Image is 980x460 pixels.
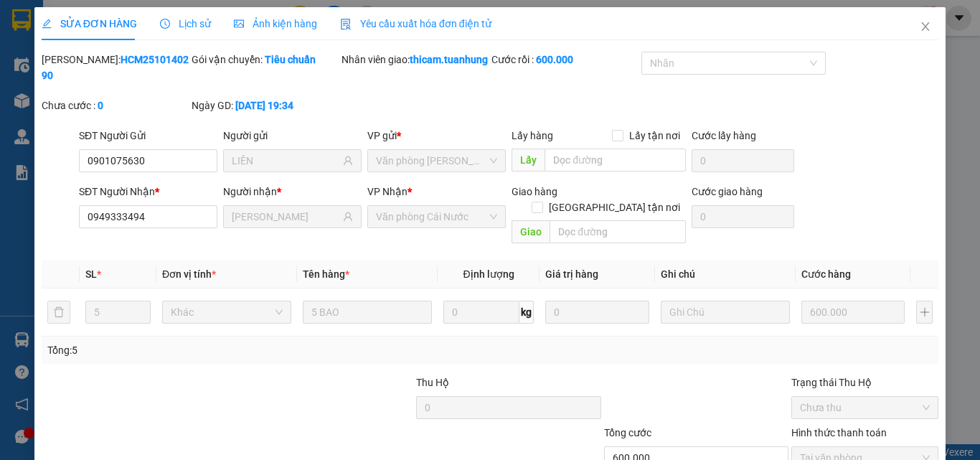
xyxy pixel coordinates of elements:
[692,186,763,197] label: Cước giao hàng
[410,54,488,65] b: thicam.tuanhung
[367,128,506,144] div: VP gửi
[192,52,339,67] div: Gói vận chuyển:
[791,375,938,390] div: Trạng thái Thu Hộ
[85,268,97,280] span: SL
[491,52,639,67] div: Cước rồi :
[235,100,293,111] b: [DATE] 19:34
[545,301,649,324] input: 0
[416,377,449,388] span: Thu Hộ
[604,427,651,438] span: Tổng cước
[512,149,545,172] span: Lấy
[800,397,930,418] span: Chưa thu
[376,206,497,227] span: Văn phòng Cái Nước
[519,301,534,324] span: kg
[192,98,339,113] div: Ngày GD:
[367,186,407,197] span: VP Nhận
[303,301,432,324] input: VD: Bàn, Ghế
[343,212,353,222] span: user
[550,220,686,243] input: Dọc đường
[916,301,933,324] button: plus
[791,427,887,438] label: Hình thức thanh toán
[545,149,686,172] input: Dọc đường
[340,18,491,29] span: Yêu cầu xuất hóa đơn điện tử
[42,52,189,83] div: [PERSON_NAME]:
[234,18,317,29] span: Ảnh kiện hàng
[376,150,497,172] span: Văn phòng Hồ Chí Minh
[223,184,362,200] div: Người nhận
[692,205,794,228] input: Cước giao hàng
[920,21,931,32] span: close
[234,19,244,29] span: picture
[343,156,353,166] span: user
[160,18,211,29] span: Lịch sử
[543,200,686,215] span: [GEOGRAPHIC_DATA] tận nơi
[160,19,170,29] span: clock-circle
[655,260,796,288] th: Ghi chú
[79,184,217,200] div: SĐT Người Nhận
[692,130,756,141] label: Cước lấy hàng
[341,52,489,67] div: Nhân viên giao:
[42,19,52,29] span: edit
[905,7,946,47] button: Close
[512,130,553,141] span: Lấy hàng
[536,54,573,65] b: 600.000
[265,54,316,65] b: Tiêu chuẩn
[42,98,189,113] div: Chưa cước :
[661,301,790,324] input: Ghi Chú
[98,100,103,111] b: 0
[545,268,598,280] span: Giá trị hàng
[232,209,340,225] input: Tên người nhận
[171,301,283,323] span: Khác
[223,128,362,144] div: Người gửi
[623,128,686,144] span: Lấy tận nơi
[162,268,216,280] span: Đơn vị tính
[801,268,851,280] span: Cước hàng
[303,268,349,280] span: Tên hàng
[42,18,137,29] span: SỬA ĐƠN HÀNG
[232,153,340,169] input: Tên người gửi
[512,220,550,243] span: Giao
[79,128,217,144] div: SĐT Người Gửi
[47,301,70,324] button: delete
[512,186,557,197] span: Giao hàng
[692,149,794,172] input: Cước lấy hàng
[47,342,380,358] div: Tổng: 5
[340,19,352,30] img: icon
[801,301,905,324] input: 0
[463,268,514,280] span: Định lượng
